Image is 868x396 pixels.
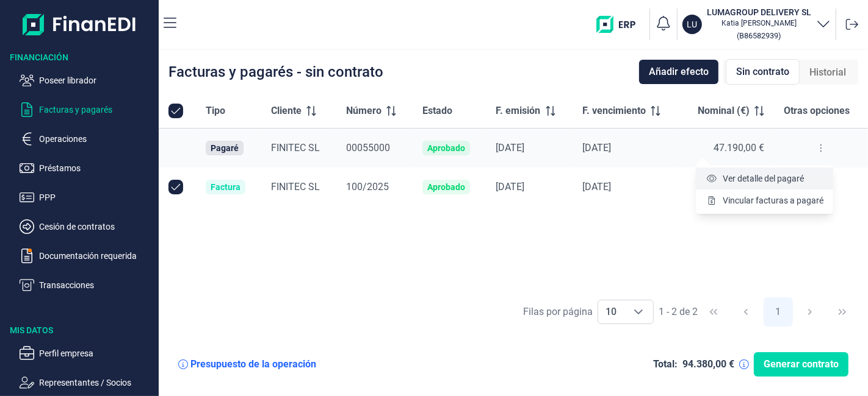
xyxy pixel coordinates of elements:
[168,180,183,194] div: Row Unselected null
[659,307,698,317] span: 1 - 2 de 2
[23,10,137,39] img: Logo de aplicación
[828,297,857,327] button: Last Page
[784,104,850,118] span: Otras opciones
[737,31,781,40] small: Copiar cif
[707,6,811,18] h3: LUMAGROUP DELIVERY SL
[707,18,811,28] p: Katia [PERSON_NAME]
[696,168,833,189] li: Ver detalle del pagaré
[682,358,734,370] div: 94.380,00 €
[598,300,624,324] span: 10
[496,104,541,118] span: F. emisión
[20,375,154,390] button: Representantes / Socios
[736,65,789,79] span: Sin contrato
[582,104,646,118] span: F. vencimiento
[20,161,154,175] button: Préstamos
[39,102,154,117] p: Facturas y pagarés
[211,143,239,153] div: Pagaré
[649,65,709,79] span: Añadir efecto
[687,18,698,30] p: LU
[39,375,154,390] p: Representantes / Socios
[206,104,225,118] span: Tipo
[639,60,718,84] button: Añadir efecto
[190,358,316,370] div: Presupuesto de la operación
[754,352,848,377] button: Generar contrato
[714,142,764,154] span: 47.190,00 €
[723,194,823,207] span: Vincular facturas a pagaré
[523,305,593,319] div: Filas por página
[271,142,320,154] span: FINITEC SL
[20,102,154,117] button: Facturas y pagarés
[696,189,833,211] li: Vincular facturas a pagaré
[731,297,761,327] button: Previous Page
[20,278,154,292] button: Transacciones
[795,297,825,327] button: Next Page
[39,278,154,292] p: Transacciones
[346,104,382,118] span: Número
[764,297,793,327] button: Page 1
[39,219,154,234] p: Cesión de contratos
[699,297,728,327] button: First Page
[39,249,154,263] p: Documentación requerida
[706,172,804,185] a: Ver detalle del pagaré
[346,181,389,193] span: 100/2025
[20,132,154,146] button: Operaciones
[20,190,154,205] button: PPP
[723,172,804,185] span: Ver detalle del pagaré
[39,346,154,361] p: Perfil empresa
[39,73,154,88] p: Poseer librador
[764,357,839,372] span: Generar contrato
[682,6,831,43] button: LULUMAGROUP DELIVERY SLKatia [PERSON_NAME](B86582939)
[698,104,750,118] span: Nominal (€)
[168,104,183,118] div: All items selected
[653,358,678,370] div: Total:
[271,104,302,118] span: Cliente
[271,181,320,193] span: FINITEC SL
[422,104,452,118] span: Estado
[211,182,241,192] div: Factura
[346,142,390,154] span: 00055000
[39,132,154,146] p: Operaciones
[624,300,653,324] div: Choose
[496,142,563,154] div: [DATE]
[596,16,645,33] img: erp
[726,59,800,85] div: Sin contrato
[20,346,154,361] button: Perfil empresa
[39,161,154,175] p: Préstamos
[582,181,670,193] div: [DATE]
[427,182,465,192] div: Aprobado
[800,60,856,85] div: Historial
[427,143,465,153] div: Aprobado
[809,65,846,80] span: Historial
[496,181,563,193] div: [DATE]
[39,190,154,205] p: PPP
[20,219,154,234] button: Cesión de contratos
[20,249,154,263] button: Documentación requerida
[168,65,383,79] div: Facturas y pagarés - sin contrato
[706,194,823,207] a: Vincular facturas a pagaré
[582,142,670,154] div: [DATE]
[20,73,154,88] button: Poseer librador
